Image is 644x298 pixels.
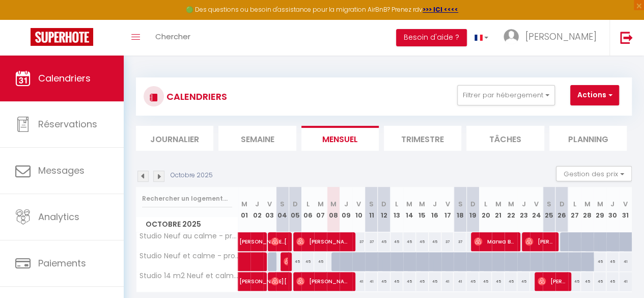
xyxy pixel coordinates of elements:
[525,232,553,251] span: [PERSON_NAME]
[403,232,416,251] div: 45
[330,199,337,209] abbr: M
[441,232,454,251] div: 37
[581,272,594,291] div: 45
[555,187,568,232] th: 26
[416,187,429,232] th: 15
[301,187,314,232] th: 06
[352,232,365,251] div: 37
[378,187,390,232] th: 12
[238,187,251,232] th: 01
[610,199,614,209] abbr: J
[340,187,352,232] th: 09
[296,232,349,251] span: [PERSON_NAME]
[138,252,240,260] span: Studio Neuf et calme - prox gare (1)
[594,272,606,291] div: 45
[31,28,93,46] img: Super Booking
[38,210,79,223] span: Analytics
[441,187,454,232] th: 17
[314,187,327,232] th: 07
[327,187,340,232] th: 08
[38,164,85,177] span: Messages
[559,199,564,209] abbr: D
[479,187,492,232] th: 20
[138,272,240,280] span: Studio 14 m2 Neuf et calme - prox gare (2)
[138,232,240,240] span: Studio Neuf au calme - prox gare (3)
[378,232,390,251] div: 45
[419,199,425,209] abbr: M
[365,187,378,232] th: 11
[549,126,627,151] li: Planning
[429,187,441,232] th: 16
[301,126,379,151] li: Mensuel
[573,199,576,209] abbr: L
[445,199,450,209] abbr: V
[479,272,492,291] div: 45
[457,85,555,105] button: Filtrer par hébergement
[581,187,594,232] th: 28
[570,85,619,105] button: Actions
[597,199,603,209] abbr: M
[470,199,475,209] abbr: D
[241,199,247,209] abbr: M
[568,272,581,291] div: 45
[218,126,296,151] li: Semaine
[416,232,429,251] div: 45
[556,166,632,181] button: Gestion des prix
[495,199,501,209] abbr: M
[271,232,287,251] span: [PERSON_NAME]
[263,187,276,232] th: 03
[136,217,238,232] span: Octobre 2025
[606,252,619,271] div: 45
[38,118,97,130] span: Réservations
[530,187,543,232] th: 24
[384,126,461,151] li: Trimestre
[136,126,213,151] li: Journalier
[148,20,198,56] a: Chercher
[423,5,458,14] a: >>> ICI <<<<
[234,232,247,252] a: [PERSON_NAME] (Webportage)
[429,232,441,251] div: 45
[505,187,517,232] th: 22
[503,29,519,44] img: ...
[314,252,327,271] div: 45
[466,187,479,232] th: 19
[534,199,539,209] abbr: V
[301,252,314,271] div: 45
[284,252,288,271] span: [PERSON_NAME]
[466,272,479,291] div: 45
[255,199,259,209] abbr: J
[390,232,403,251] div: 45
[356,199,361,209] abbr: V
[429,272,441,291] div: 45
[522,199,526,209] abbr: J
[171,171,213,180] p: Octobre 2025
[271,272,287,291] span: [PERSON_NAME]
[474,232,515,251] span: Marwa Badr
[378,272,390,291] div: 45
[517,187,530,232] th: 23
[344,199,348,209] abbr: J
[454,232,466,251] div: 37
[403,187,416,232] th: 14
[390,272,403,291] div: 45
[454,272,466,291] div: 41
[267,199,272,209] abbr: V
[606,272,619,291] div: 45
[381,199,386,209] abbr: D
[620,31,633,44] img: logout
[164,85,227,108] h3: CALENDRIERS
[239,227,286,246] span: [PERSON_NAME] (Webportage)
[289,252,301,271] div: 45
[619,272,632,291] div: 41
[406,199,412,209] abbr: M
[433,199,437,209] abbr: J
[390,187,403,232] th: 13
[505,272,517,291] div: 45
[619,252,632,271] div: 41
[458,199,462,209] abbr: S
[484,199,487,209] abbr: L
[306,199,310,209] abbr: L
[517,272,530,291] div: 45
[492,187,505,232] th: 21
[396,29,467,46] button: Besoin d'aide ?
